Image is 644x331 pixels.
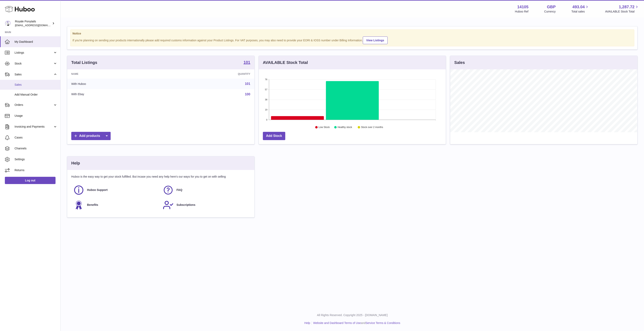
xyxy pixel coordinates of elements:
[572,4,585,10] span: 493.04
[72,36,632,44] div: If you're planning on sending your products internationally please add required customs informati...
[71,60,97,65] h3: Total Listings
[454,60,465,65] h3: Sales
[263,132,285,140] a: Add Stock
[72,32,632,35] strong: Notice
[313,321,361,325] a: Website and Dashboard Terms of Use
[361,126,383,129] text: Stock over 2 months
[15,73,53,76] span: Sales
[15,103,53,107] span: Orders
[15,40,57,44] span: My Dashboard
[15,83,57,87] span: Sales
[87,203,98,207] span: Benefits
[73,200,159,210] a: Benefits
[15,125,53,129] span: Invoicing and Payments
[544,10,556,14] div: Currency
[304,321,310,325] a: Help
[176,188,182,192] span: FAQ
[245,93,250,96] a: 100
[263,60,308,65] h3: AVAILABLE Stock Total
[67,69,166,79] th: Name
[176,203,195,207] span: Subscriptions
[15,24,59,27] span: [EMAIL_ADDRESS][DOMAIN_NAME]
[571,4,589,14] a: 493.04 Total sales
[15,168,57,172] span: Returns
[15,114,57,118] span: Usage
[547,4,556,10] strong: GBP
[71,132,111,140] a: Add products
[319,126,330,129] text: Low Stock
[5,20,11,26] img: internalAdmin-14105@internal.huboo.com
[265,98,267,101] text: 38
[166,69,254,79] th: Quantity
[15,51,53,55] span: Listings
[163,185,248,196] a: FAQ
[87,188,108,192] span: Huboo Support
[15,157,57,161] span: Settings
[245,82,250,85] a: 101
[312,321,400,325] li: and
[338,126,352,129] text: Healthy stock
[15,136,57,139] span: Cases
[363,36,388,44] a: View Listings
[515,10,529,14] div: Huboo Ref
[265,78,267,81] text: 76
[73,185,159,196] a: Huboo Support
[605,10,639,14] span: AVAILABLE Stock Total
[266,119,267,121] text: 0
[265,88,267,91] text: 57
[71,175,250,179] p: Huboo is the easy way to get your stock fulfilled. But incase you need any help here's our ways f...
[517,4,529,10] strong: 14105
[15,93,57,97] span: Add Manual Order
[64,313,641,317] p: All Rights Reserved. Copyright 2025 - [DOMAIN_NAME]
[265,108,267,111] text: 19
[15,147,57,150] span: Channels
[15,62,53,66] span: Stock
[366,321,400,325] a: Service Terms & Conditions
[243,60,250,65] a: 101
[571,10,589,14] span: Total sales
[71,160,80,166] h3: Help
[243,60,250,64] strong: 101
[605,4,639,14] a: 1,287.72 AVAILABLE Stock Total
[67,79,166,89] td: With Huboo
[67,89,166,100] td: With Ebay
[5,177,56,184] a: Log out
[163,200,248,210] a: Subscriptions
[15,20,51,27] div: Royale Ponytails
[619,4,635,10] span: 1,287.72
